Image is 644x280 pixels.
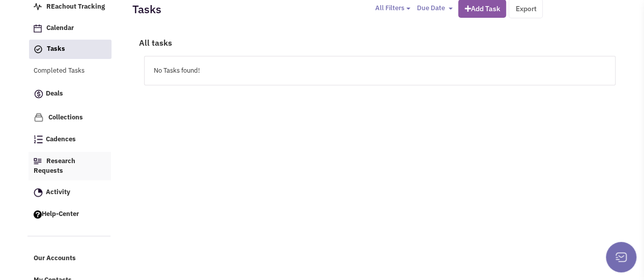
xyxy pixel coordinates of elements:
a: Our Accounts [29,249,111,268]
a: Tasks [29,40,111,59]
a: Calendar [29,19,111,38]
button: Due Date [413,3,456,14]
a: Deals [29,83,111,105]
a: Activity [29,183,111,202]
span: Activity [46,188,70,197]
span: All Filters [375,4,404,12]
span: Tasks [47,45,65,53]
a: Help-Center [29,205,111,224]
img: icon-deals.svg [34,88,44,100]
label: All tasks [132,37,172,49]
span: Research Requests [34,157,75,175]
button: All Filters [372,3,413,14]
span: Collections [48,112,83,121]
span: Cadences [46,135,76,143]
a: Completed Tasks [29,61,111,81]
span: REachout Tracking [46,2,105,11]
a: Research Requests [29,152,111,181]
img: help.png [34,210,42,219]
img: Calendar.png [34,24,42,33]
img: icon-tasks.png [34,45,42,53]
span: Our Accounts [34,254,76,262]
img: icon-collection-lavender.png [34,112,44,122]
img: Activity.png [34,188,43,197]
a: Collections [29,108,111,128]
span: Due Date [416,4,444,12]
span: Calendar [46,24,74,33]
img: Research.png [34,158,42,164]
a: Cadences [29,130,111,149]
div: No Tasks found! [144,56,615,85]
img: Cadences_logo.png [34,135,43,143]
